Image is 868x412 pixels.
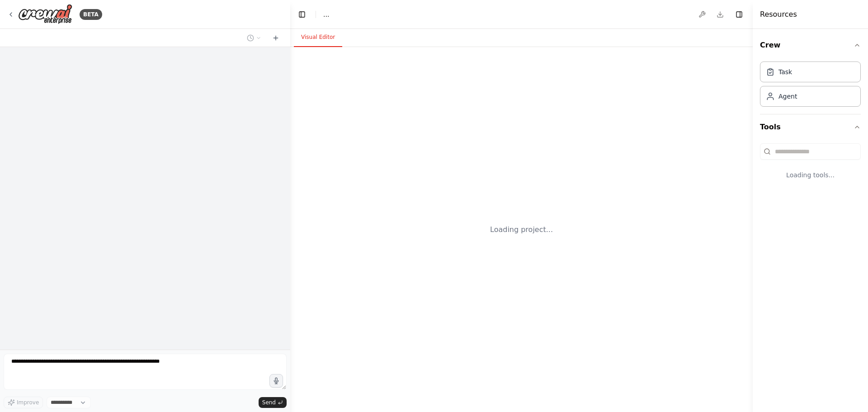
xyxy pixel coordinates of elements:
span: Improve [17,399,39,406]
button: Start a new chat [269,33,283,43]
div: BETA [80,9,102,20]
div: Loading project... [490,224,553,235]
nav: breadcrumb [323,10,329,19]
div: Loading tools... [760,163,861,187]
div: Tools [760,140,861,194]
button: Switch to previous chat [243,33,265,43]
button: Hide right sidebar [733,8,745,21]
button: Improve [4,397,43,408]
button: Click to speak your automation idea [269,374,283,388]
div: Agent [778,92,797,101]
img: Logo [18,4,72,24]
button: Visual Editor [294,28,342,47]
button: Tools [760,114,861,140]
button: Send [259,397,287,408]
div: Crew [760,58,861,114]
button: Hide left sidebar [296,8,308,21]
div: Task [778,67,792,76]
span: Send [262,399,276,406]
button: Crew [760,33,861,58]
span: ... [323,10,329,19]
h4: Resources [760,9,797,20]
